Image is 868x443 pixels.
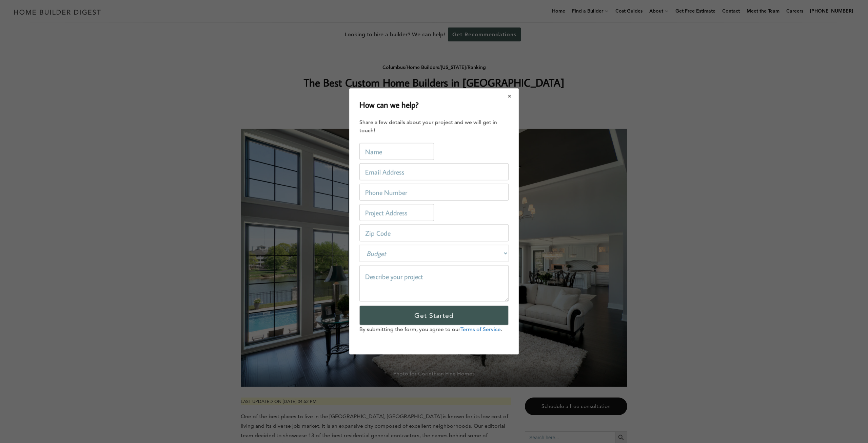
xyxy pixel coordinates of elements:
button: Close modal [501,89,519,103]
input: Get Started [359,306,509,326]
input: Project Address [359,204,434,221]
div: Share a few details about your project and we will get in touch! [359,118,509,135]
input: Zip Code [359,225,509,242]
input: Email Address [359,164,509,181]
iframe: Drift Widget Chat Controller [738,394,860,435]
h2: How can we help? [359,98,419,111]
p: By submitting the form, you agree to our . [359,326,509,334]
input: Name [359,143,434,160]
a: Terms of Service [460,326,501,333]
input: Phone Number [359,184,509,201]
